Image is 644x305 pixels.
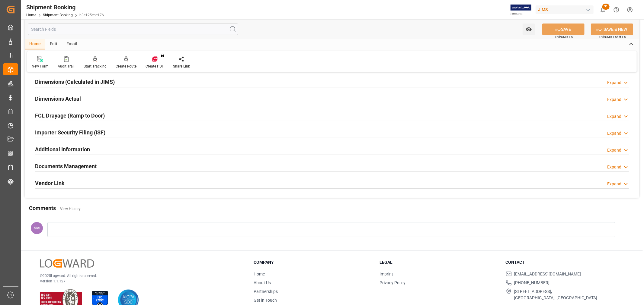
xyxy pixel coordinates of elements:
[607,130,621,137] div: Expand
[43,13,73,17] a: Shipment Booking
[607,96,621,103] div: Expand
[254,272,265,276] a: Home
[35,162,97,170] h2: Documents Management
[35,78,115,86] h2: Dimensions (Calculated in JIMS)
[58,64,75,69] div: Audit Trail
[40,273,239,278] p: © 2025 Logward. All rights reserved.
[380,280,405,285] a: Privacy Policy
[555,35,573,39] span: Ctrl/CMD + S
[254,298,277,303] a: Get in Touch
[607,147,621,153] div: Expand
[607,164,621,170] div: Expand
[26,13,36,17] a: Home
[32,64,49,69] div: New Form
[29,204,56,212] h2: Comments
[34,226,40,230] span: SM
[514,271,581,277] span: [EMAIL_ADDRESS][DOMAIN_NAME]
[591,24,633,35] button: SAVE & NEW
[607,181,621,187] div: Expand
[35,95,81,103] h2: Dimensions Actual
[45,39,62,49] div: Edit
[40,278,239,284] p: Version 1.1.127
[25,39,45,49] div: Home
[607,113,621,120] div: Expand
[173,64,190,69] div: Share Link
[35,112,105,120] h2: FCL Drayage (Ramp to Door)
[116,64,136,69] div: Create Route
[26,3,104,12] div: Shipment Booking
[35,128,105,137] h2: Importer Security Filing (ISF)
[599,35,626,39] span: Ctrl/CMD + Shift + S
[607,80,621,86] div: Expand
[84,64,107,69] div: Start Tracking
[514,280,550,286] span: [PHONE_NUMBER]
[511,5,531,15] img: Exertis%20JAM%20-%20Email%20Logo.jpg_1722504956.jpg
[610,3,623,17] button: Help Center
[40,259,94,268] img: Logward Logo
[60,207,81,211] a: View History
[62,39,82,49] div: Email
[254,280,271,285] a: About Us
[523,24,535,35] button: open menu
[254,259,372,266] h3: Company
[254,289,278,294] a: Partnerships
[380,272,393,276] a: Imprint
[536,4,596,15] button: JIMS
[602,4,610,10] span: 31
[35,179,65,187] h2: Vendor Link
[35,145,90,153] h2: Additional Information
[596,3,610,17] button: show 31 new notifications
[28,24,238,35] input: Search Fields
[536,5,594,14] div: JIMS
[380,259,498,266] h3: Legal
[542,24,585,35] button: SAVE
[506,259,624,266] h3: Contact
[514,288,598,301] span: [STREET_ADDRESS], [GEOGRAPHIC_DATA], [GEOGRAPHIC_DATA]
